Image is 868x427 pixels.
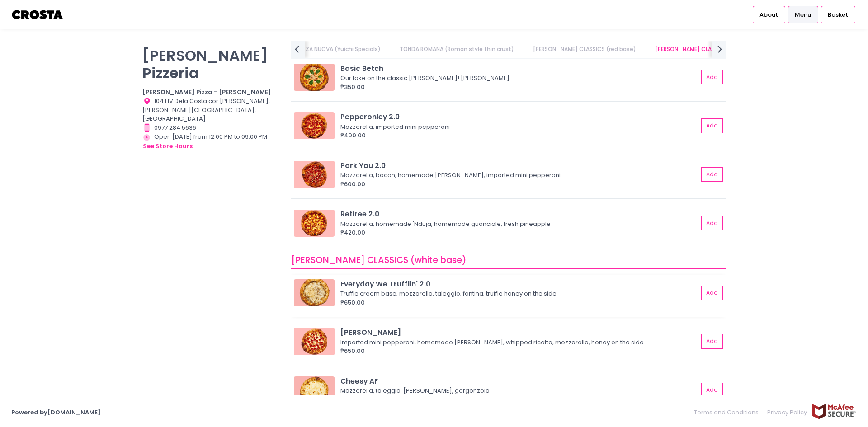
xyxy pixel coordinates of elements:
div: ₱650.00 [340,347,698,356]
a: TONDA ROMANA (Roman style thin crust) [391,41,523,58]
button: Add [701,118,723,133]
div: Truffle cream base, mozzarella, taleggio, fontina, truffle honey on the side [340,289,695,298]
div: Our take on the classic [PERSON_NAME]! [PERSON_NAME] [340,74,695,83]
div: Mozzarella, imported mini pepperoni [340,122,695,131]
img: Roni Salciccia [294,328,335,355]
button: Add [701,70,723,85]
a: [PERSON_NAME] CLASSICS (white base) [646,41,774,58]
div: Imported mini pepperoni, homemade [PERSON_NAME], whipped ricotta, mozzarella, honey on the side [340,338,695,347]
img: Everyday We Trufflin' 2.0 [294,279,335,306]
div: ₱350.00 [340,83,698,92]
div: Mozzarella, bacon, homemade [PERSON_NAME], imported mini pepperoni [340,171,695,180]
div: Everyday We Trufflin' 2.0 [340,279,698,289]
b: [PERSON_NAME] Pizza - [PERSON_NAME] [142,88,271,96]
a: PIZZA NUOVA (Yuichi Specials) [288,41,389,58]
button: Add [701,286,723,300]
div: Mozzarella, homemade 'Nduja, homemade guanciale, fresh pineapple [340,220,695,229]
div: Open [DATE] from 12:00 PM to 09:00 PM [142,132,280,151]
img: mcafee-secure [811,404,857,419]
span: Menu [795,10,811,19]
div: Mozzarella, taleggio, [PERSON_NAME], gorgonzola [340,386,695,395]
span: Basket [828,10,848,19]
div: ₱650.00 [340,298,698,307]
div: Basic Betch [340,63,698,74]
img: Pork You 2.0 [294,161,335,188]
a: Powered by[DOMAIN_NAME] [11,408,101,417]
div: ₱400.00 [340,131,698,140]
div: ₱600.00 [340,180,698,189]
button: Add [701,383,723,398]
div: Pork You 2.0 [340,160,698,171]
button: Add [701,167,723,182]
span: [PERSON_NAME] CLASSICS (white base) [291,254,467,266]
div: 104 HV Dela Costa cor [PERSON_NAME], [PERSON_NAME][GEOGRAPHIC_DATA], [GEOGRAPHIC_DATA] [142,97,280,123]
a: Menu [788,6,818,23]
button: see store hours [142,141,193,151]
a: [PERSON_NAME] CLASSICS (red base) [524,41,645,58]
a: About [753,6,785,23]
span: About [759,10,778,19]
a: Privacy Policy [763,404,812,421]
a: Terms and Conditions [694,404,763,421]
div: [PERSON_NAME] [340,327,698,338]
div: Cheesy AF [340,376,698,386]
div: 0977 284 5636 [142,123,280,132]
p: [PERSON_NAME] Pizzeria [142,47,280,82]
div: ₱420.00 [340,228,698,237]
div: Pepperonley 2.0 [340,112,698,122]
button: Add [701,334,723,349]
img: Cheesy AF [294,376,335,404]
img: Pepperonley 2.0 [294,112,335,139]
button: Add [701,216,723,230]
img: Basic Betch [294,64,335,91]
img: logo [11,7,64,23]
img: Retiree 2.0 [294,210,335,237]
div: Retiree 2.0 [340,209,698,219]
